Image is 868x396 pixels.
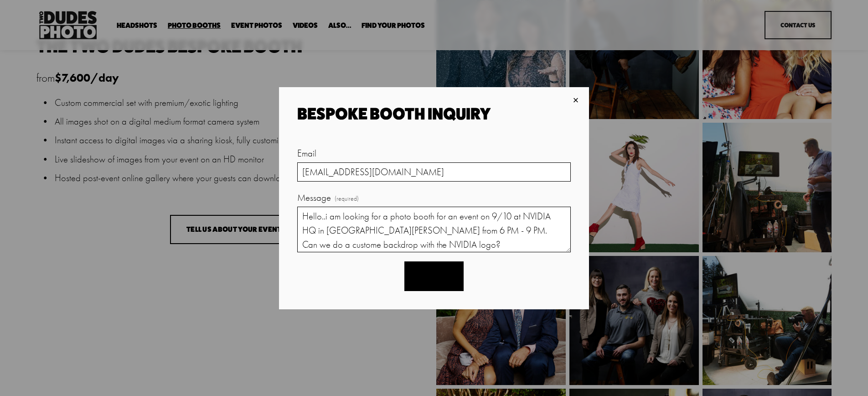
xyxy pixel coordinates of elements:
[404,261,463,291] button: SubmitSubmit
[297,207,571,252] textarea: Hello..i am looking for a photo booth for an event on 9/10 at NVIDIA HQ in [GEOGRAPHIC_DATA][PERS...
[421,272,447,281] span: Submit
[297,191,331,205] span: Message
[297,105,561,121] div: Bespoke Booth Inquiry
[297,146,316,161] span: Email
[571,95,581,105] div: Close
[335,194,359,204] span: (required)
